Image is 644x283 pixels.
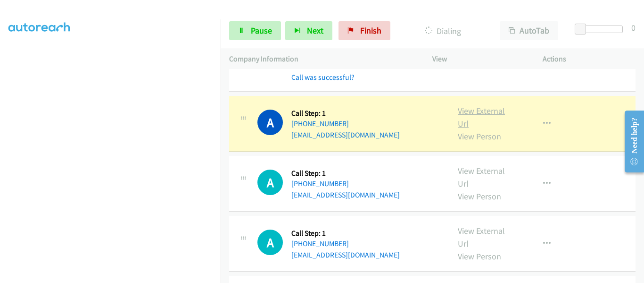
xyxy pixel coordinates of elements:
[458,105,505,129] a: View External Url
[229,21,281,40] a: Pause
[257,170,283,195] div: The call is yet to be attempted
[257,170,283,195] h1: A
[432,53,526,65] p: View
[291,73,355,82] a: Call was successful?
[631,21,636,34] div: 0
[458,165,505,189] a: View External Url
[257,230,283,255] div: The call is yet to be attempted
[617,104,644,179] iframe: Resource Center
[543,53,636,65] p: Actions
[257,110,283,135] h1: A
[291,119,349,128] a: [PHONE_NUMBER]
[291,250,400,259] a: [EMAIL_ADDRESS][DOMAIN_NAME]
[291,130,400,139] a: [EMAIL_ADDRESS][DOMAIN_NAME]
[291,109,400,118] h5: Call Step: 1
[291,229,400,238] h5: Call Step: 1
[458,251,501,262] a: View Person
[458,191,501,202] a: View Person
[579,26,623,33] div: Delay between calls (in seconds)
[257,230,283,255] h1: A
[291,169,400,178] h5: Call Step: 1
[291,190,400,199] a: [EMAIL_ADDRESS][DOMAIN_NAME]
[291,239,349,248] a: [PHONE_NUMBER]
[339,21,390,40] a: Finish
[458,131,501,142] a: View Person
[229,53,415,65] p: Company Information
[403,25,483,37] p: Dialing
[251,25,272,36] span: Pause
[285,21,332,40] button: Next
[360,25,381,36] span: Finish
[458,225,505,249] a: View External Url
[307,25,323,36] span: Next
[291,179,349,188] a: [PHONE_NUMBER]
[500,21,558,40] button: AutoTab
